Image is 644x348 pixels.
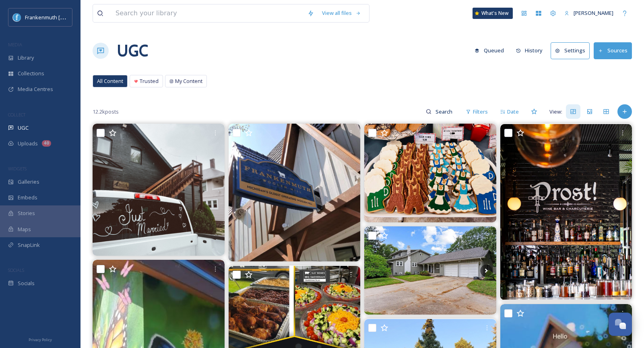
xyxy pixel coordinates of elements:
[93,108,119,116] span: 12.2k posts
[229,124,361,261] img: A visit to frankenmuth isn’t complete without visiting frankenmuthwoolbedding ! #frankenmuthwoole...
[318,5,365,21] a: View all files
[18,124,29,132] span: UGC
[18,194,37,201] span: Embeds
[18,140,38,147] span: Uploads
[507,108,519,116] span: Date
[473,108,488,116] span: Filters
[500,124,632,300] img: Welcoming you 7 days a week! Join us this weekend: Bay City 12-11 Frankenmuth 11-12 Sunday Brunch...
[18,70,44,77] span: Collections
[473,8,513,19] a: What's New
[18,178,39,186] span: Galleries
[117,39,148,63] a: UGC
[364,124,496,222] img: 🐾🍺🎉 Prost to Octoberfest… Doodle Doo style! 🎉🍺🐾 Our festive dog cookies are ready to celebrate wi...
[560,5,617,21] a: [PERSON_NAME]
[111,4,303,22] input: Search your library
[594,42,632,59] button: Sources
[551,42,590,59] button: Settings
[18,85,53,93] span: Media Centres
[29,334,52,344] a: Privacy Policy
[18,209,35,217] span: Stories
[13,13,21,21] img: Social%20Media%20PFP%202025.jpg
[609,313,632,336] button: Open Chat
[471,43,508,58] button: Queued
[549,108,562,116] span: View:
[140,77,159,85] span: Trusted
[8,41,22,48] span: MEDIA
[18,226,31,233] span: Maps
[175,77,202,85] span: My Content
[8,112,25,118] span: COLLECT
[431,104,458,120] input: Search
[97,77,123,85] span: All Content
[42,140,51,147] div: 40
[18,54,34,62] span: Library
[512,43,551,58] a: History
[18,280,35,287] span: Socials
[574,9,613,17] span: [PERSON_NAME]
[18,241,40,249] span: SnapLink
[8,267,24,273] span: SOCIALS
[551,42,594,59] a: Settings
[8,166,27,172] span: WIDGETS
[93,124,225,256] img: Simple scene, big new chapter. 💕🥂💍 We're so honored to host you on your monumental weekend- congr...
[25,13,86,21] span: Frankenmuth [US_STATE]
[364,226,496,315] img: ✨🏡 PRICE IMPROVEMENT! ✨ Please share! 🙏 Come fall 🍂 in love with this beautiful Dutch Colonial in...
[29,337,52,342] span: Privacy Policy
[512,43,547,58] button: History
[471,43,512,58] a: Queued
